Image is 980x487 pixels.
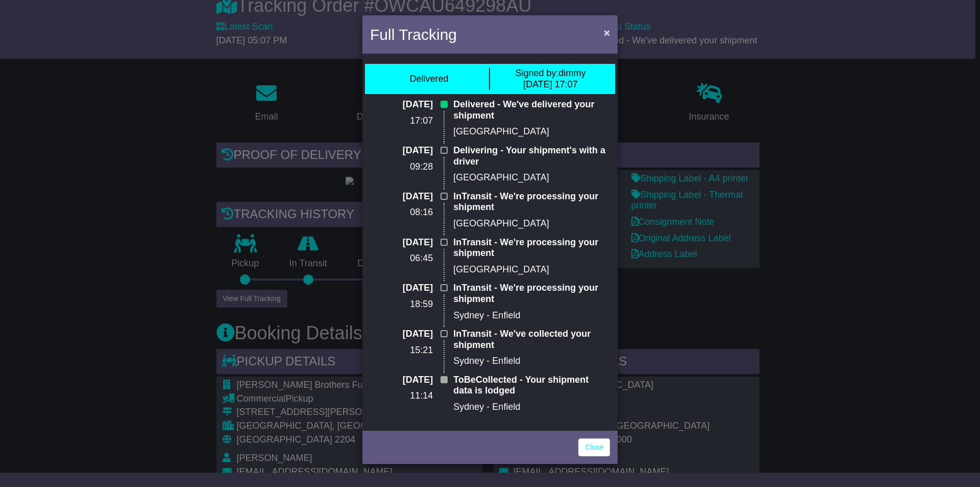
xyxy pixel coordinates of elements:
div: dimmy [DATE] 17:07 [515,68,585,90]
p: [DATE] [370,99,433,110]
p: 06:45 [370,253,433,264]
p: InTransit - We're processing your shipment [453,237,610,259]
p: [GEOGRAPHIC_DATA] [453,172,610,183]
span: Signed by: [515,68,558,78]
p: 18:59 [370,299,433,310]
p: InTransit - We've collected your shipment [453,329,610,351]
button: Close [599,22,615,43]
p: [DATE] [370,237,433,248]
p: InTransit - We're processing your shipment [453,283,610,305]
p: [DATE] [370,145,433,156]
p: Sydney - Enfield [453,356,610,367]
p: [DATE] [370,329,433,340]
p: Delivering - Your shipment's with a driver [453,145,610,167]
p: [DATE] [370,283,433,294]
p: [DATE] [370,375,433,386]
p: 15:21 [370,345,433,356]
p: [GEOGRAPHIC_DATA] [453,218,610,229]
p: Sydney - Enfield [453,310,610,321]
p: InTransit - We're processing your shipment [453,191,610,213]
p: 11:14 [370,390,433,402]
p: ToBeCollected - Your shipment data is lodged [453,375,610,397]
a: Close [578,438,610,456]
p: 08:16 [370,207,433,218]
p: 09:28 [370,161,433,173]
p: [GEOGRAPHIC_DATA] [453,126,610,137]
p: Sydney - Enfield [453,402,610,413]
p: [DATE] [370,191,433,202]
h4: Full Tracking [370,23,457,46]
div: Delivered [409,74,448,85]
p: 17:07 [370,115,433,127]
p: [GEOGRAPHIC_DATA] [453,264,610,275]
span: × [604,27,610,38]
p: Delivered - We've delivered your shipment [453,99,610,121]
